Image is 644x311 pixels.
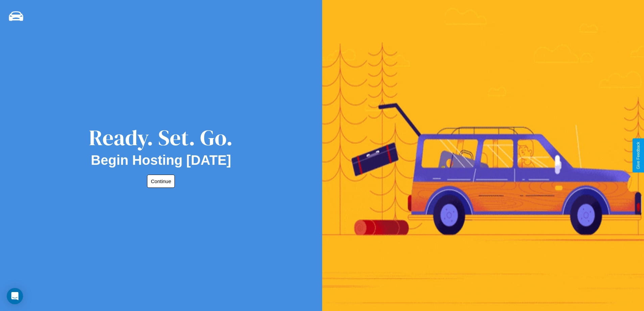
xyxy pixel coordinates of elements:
[147,175,175,188] button: Continue
[91,153,231,168] h2: Begin Hosting [DATE]
[636,142,641,169] div: Give Feedback
[89,123,233,153] div: Ready. Set. Go.
[7,288,23,304] div: Open Intercom Messenger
